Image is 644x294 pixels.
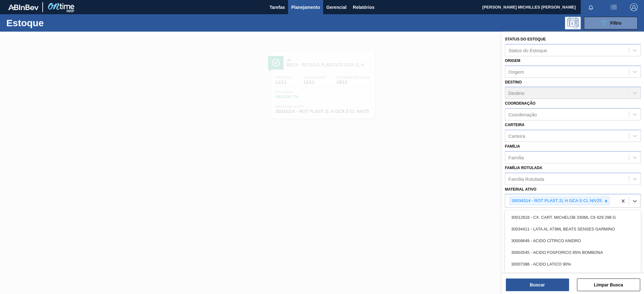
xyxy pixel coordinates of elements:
[326,3,347,11] span: Gerencial
[508,69,524,74] div: Origem
[505,80,522,84] label: Destino
[269,3,285,11] span: Tarefas
[505,123,524,127] label: Carteira
[6,19,102,27] h1: Estoque
[565,17,581,29] div: Pogramando: nenhum usuário selecionado
[584,17,638,29] button: Filtro
[505,235,641,247] div: 30009649 - ACIDO CÍTRICO ANIDRO
[8,4,39,10] img: TNhmsLtSVTkK8tSr43FrP2fwEKptu5GPRR3wAAAABJRU5ErkJggg==
[630,3,638,11] img: Logout
[505,247,641,258] div: 30003545 - ACIDO FOSFORICO 85% BOMBONA
[505,58,520,63] label: Origem
[291,3,320,11] span: Planejamento
[505,101,536,106] label: Coordenação
[353,3,374,11] span: Relatórios
[505,166,542,170] label: Família Rotulada
[505,223,641,235] div: 30034411 - LATA AL 473ML BEATS SENSES GARMINO
[610,3,617,11] img: userActions
[510,197,603,205] div: 30034314 - ROT PLAST 2L H GCA S CL NIV25
[508,155,524,160] div: Família
[505,37,546,41] label: Status do Estoque
[505,258,641,270] div: 30007388 - ACIDO LATICO 90%
[508,112,537,117] div: Coordenação
[505,270,641,282] div: 30003511 - ACIDO;FOSFORICO;85%;; CONTAINER
[505,187,537,192] label: Material ativo
[505,144,520,149] label: Família
[508,133,525,138] div: Carteira
[581,3,601,12] button: Notificações
[508,176,544,181] div: Família Rotulada
[610,21,622,26] span: Filtro
[505,211,641,223] div: 30012818 - CX. CART. MICHELOB 330ML C6 429 298 G
[508,47,547,53] div: Status do Estoque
